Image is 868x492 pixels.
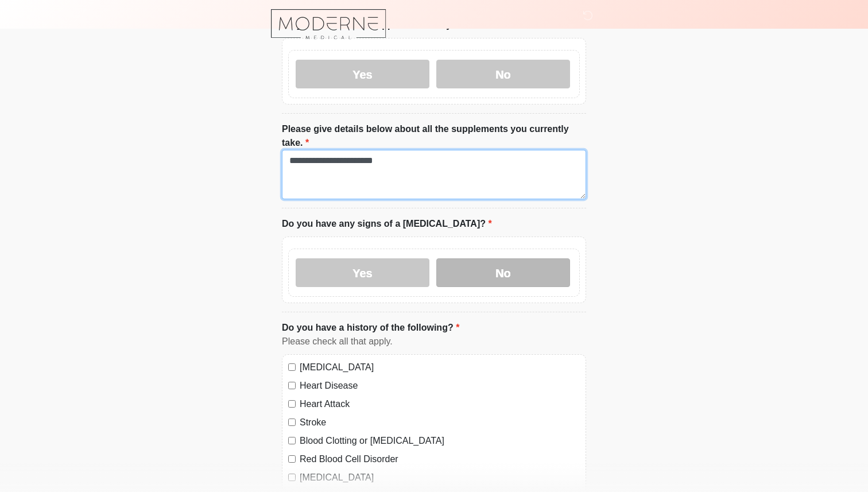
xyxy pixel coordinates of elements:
[300,452,580,466] label: Red Blood Cell Disorder
[300,379,580,393] label: Heart Disease
[436,258,570,287] label: No
[288,382,296,389] input: Heart Disease
[300,361,580,374] label: [MEDICAL_DATA]
[300,434,580,448] label: Blood Clotting or [MEDICAL_DATA]
[288,474,296,481] input: [MEDICAL_DATA]
[300,416,580,429] label: Stroke
[282,122,586,150] label: Please give details below about all the supplements you currently take.
[270,9,387,40] img: Moderne Medical Aesthetics Logo
[300,471,580,485] label: [MEDICAL_DATA]
[288,437,296,444] input: Blood Clotting or [MEDICAL_DATA]
[282,217,492,231] label: Do you have any signs of a [MEDICAL_DATA]?
[296,60,429,88] label: Yes
[282,321,459,335] label: Do you have a history of the following?
[436,60,570,88] label: No
[288,400,296,408] input: Heart Attack
[296,258,429,287] label: Yes
[282,335,586,348] div: Please check all that apply.
[288,455,296,463] input: Red Blood Cell Disorder
[300,397,580,411] label: Heart Attack
[288,419,296,426] input: Stroke
[288,363,296,371] input: [MEDICAL_DATA]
